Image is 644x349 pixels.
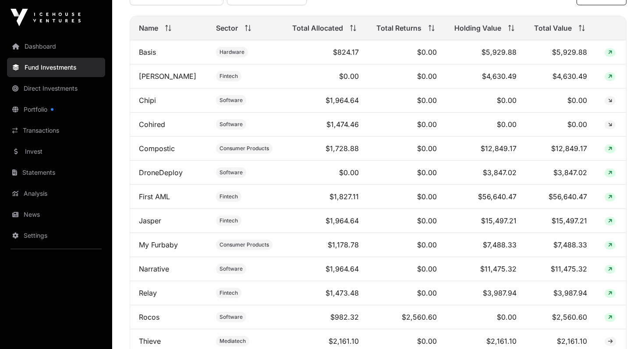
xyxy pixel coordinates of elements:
span: Fintech [219,193,238,200]
span: Software [219,97,243,104]
img: Icehouse Ventures Logo [11,9,81,26]
td: $3,847.02 [446,161,525,185]
td: $0.00 [446,113,525,137]
a: Statements [7,163,105,182]
span: Software [219,314,243,321]
td: $0.00 [368,113,446,137]
a: Transactions [7,121,105,140]
a: Invest [7,142,105,161]
td: $56,640.47 [446,185,525,209]
td: $3,847.02 [525,161,596,185]
td: $11,475.32 [446,257,525,281]
span: Software [219,121,243,128]
span: Consumer Products [219,241,269,248]
a: Basis [139,48,156,56]
a: Cohired [139,120,165,129]
td: $1,474.46 [283,113,368,137]
span: Fintech [219,73,238,80]
td: $4,630.49 [446,64,525,88]
a: [PERSON_NAME] [139,72,196,81]
td: $5,929.88 [525,40,596,64]
iframe: Chat Widget [600,307,644,349]
td: $0.00 [368,137,446,161]
td: $11,475.32 [525,257,596,281]
td: $4,630.49 [525,64,596,88]
td: $0.00 [446,88,525,113]
a: Settings [7,226,105,245]
td: $3,987.94 [525,281,596,305]
span: Software [219,265,243,272]
td: $0.00 [368,161,446,185]
a: Jasper [139,216,161,225]
td: $7,488.33 [446,233,525,257]
a: Chipi [139,96,156,105]
td: $0.00 [283,161,368,185]
td: $1,964.64 [283,209,368,233]
span: Total Value [534,23,572,33]
a: Relay [139,289,157,297]
span: Consumer Products [219,145,269,152]
span: Fintech [219,217,238,224]
span: Name [139,23,158,33]
a: DroneDeploy [139,168,183,177]
a: First AML [139,192,170,201]
td: $0.00 [368,40,446,64]
span: Total Returns [376,23,421,33]
td: $3,987.94 [446,281,525,305]
td: $0.00 [368,209,446,233]
td: $1,827.11 [283,185,368,209]
td: $12,849.17 [525,137,596,161]
td: $2,560.60 [368,305,446,329]
td: $0.00 [368,185,446,209]
td: $5,929.88 [446,40,525,64]
td: $0.00 [446,305,525,329]
a: Thieve [139,337,161,345]
span: Fintech [219,289,238,296]
td: $7,488.33 [525,233,596,257]
a: Direct Investments [7,79,105,98]
a: Rocos [139,313,159,321]
a: Compostic [139,144,175,153]
span: Holding Value [454,23,501,33]
span: Hardware [219,49,244,56]
span: Sector [216,23,238,33]
td: $15,497.21 [446,209,525,233]
td: $1,728.88 [283,137,368,161]
td: $56,640.47 [525,185,596,209]
td: $0.00 [368,64,446,88]
td: $0.00 [368,233,446,257]
td: $1,964.64 [283,257,368,281]
td: $0.00 [368,88,446,113]
td: $0.00 [368,257,446,281]
td: $0.00 [283,64,368,88]
td: $1,473.48 [283,281,368,305]
a: News [7,205,105,224]
a: My Furbaby [139,240,178,249]
span: Mediatech [219,338,246,345]
a: Fund Investments [7,58,105,77]
a: Narrative [139,264,169,273]
td: $12,849.17 [446,137,525,161]
a: Dashboard [7,37,105,56]
span: Software [219,169,243,176]
td: $1,178.78 [283,233,368,257]
td: $1,964.64 [283,88,368,113]
a: Analysis [7,184,105,203]
td: $15,497.21 [525,209,596,233]
td: $824.17 [283,40,368,64]
td: $0.00 [368,281,446,305]
td: $2,560.60 [525,305,596,329]
td: $0.00 [525,113,596,137]
td: $982.32 [283,305,368,329]
td: $0.00 [525,88,596,113]
span: Total Allocated [292,23,343,33]
a: Portfolio [7,100,105,119]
